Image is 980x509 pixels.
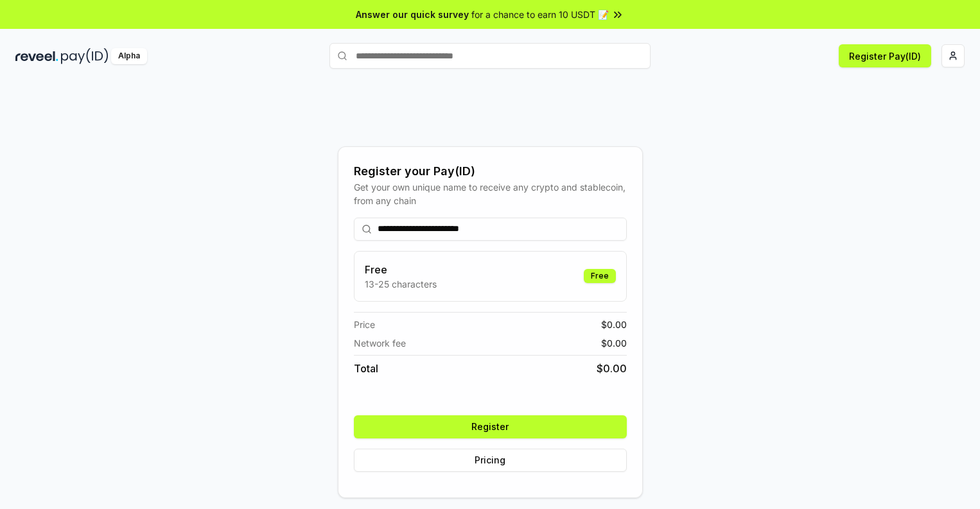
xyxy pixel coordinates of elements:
[354,361,378,376] span: Total
[61,48,109,64] img: pay_id
[354,318,375,331] span: Price
[15,48,58,64] img: reveel_dark
[601,336,627,350] span: $ 0.00
[584,269,616,283] div: Free
[597,361,627,376] span: $ 0.00
[354,449,627,472] button: Pricing
[356,8,469,21] span: Answer our quick survey
[354,336,406,350] span: Network fee
[365,262,437,277] h3: Free
[354,162,627,180] div: Register your Pay(ID)
[365,277,437,291] p: 13-25 characters
[471,8,609,21] span: for a chance to earn 10 USDT 📝
[111,48,147,64] div: Alpha
[354,180,627,207] div: Get your own unique name to receive any crypto and stablecoin, from any chain
[839,44,931,67] button: Register Pay(ID)
[354,415,627,438] button: Register
[601,318,627,331] span: $ 0.00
